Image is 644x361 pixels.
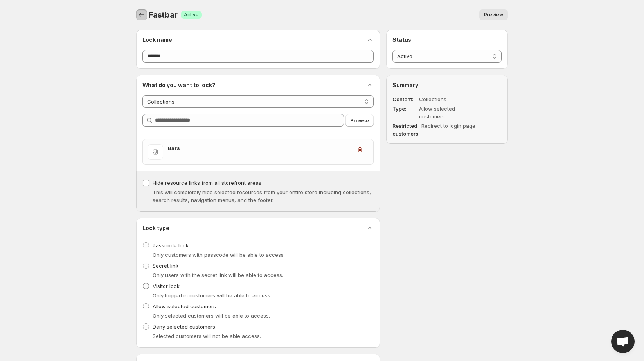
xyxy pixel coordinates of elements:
span: Allow selected customers [153,303,216,309]
span: Deny selected customers [153,323,215,330]
span: Hide resource links from all storefront areas [153,180,261,186]
dt: Restricted customers: [392,122,420,138]
span: This will completely hide selected resources from your entire store including collections, search... [153,189,371,203]
span: Secret link [153,263,178,269]
span: Active [184,12,199,18]
dd: Redirect to login page [421,122,482,138]
span: Preview [484,12,503,18]
button: Browse [345,114,374,127]
h2: Lock name [142,36,172,44]
span: Only users with the secret link will be able to access. [153,272,283,278]
span: Only selected customers will be able to access. [153,313,270,319]
h2: Status [392,36,502,44]
button: Back [136,9,147,20]
button: Preview [479,9,508,20]
dt: Content: [392,95,417,103]
dd: Collections [419,95,479,103]
h2: What do you want to lock? [142,81,216,89]
span: Only customers with passcode will be able to access. [153,252,285,258]
a: Open chat [611,330,635,353]
span: Fastbar [149,10,178,20]
span: Browse [350,116,369,124]
span: Visitor lock [153,283,180,289]
span: Passcode lock [153,242,189,248]
span: Selected customers will not be able access. [153,333,261,339]
h2: Lock type [142,224,169,232]
dt: Type: [392,105,417,120]
h2: Summary [392,81,502,89]
span: Only logged in customers will be able to access. [153,292,272,298]
dd: Allow selected customers [419,105,479,120]
h3: Bars [168,144,351,152]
